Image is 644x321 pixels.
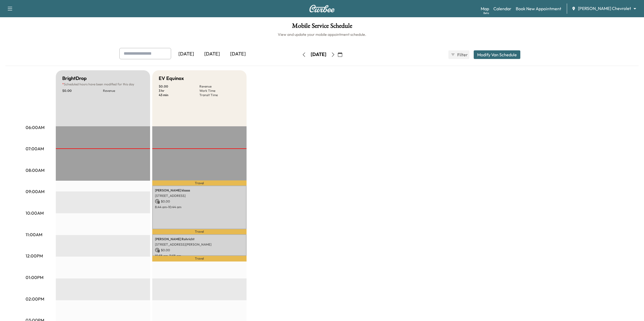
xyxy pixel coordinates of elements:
[448,50,469,59] button: Filter
[457,51,467,58] span: Filter
[483,11,489,15] div: Beta
[103,89,144,93] p: Revenue
[309,5,335,12] img: Curbee Logo
[152,229,247,234] p: Travel
[26,124,44,131] p: 06:00AM
[26,188,44,195] p: 09:00AM
[159,84,199,89] p: $ 0.00
[173,48,199,60] div: [DATE]
[155,254,244,258] p: 10:58 am - 11:58 am
[199,48,225,60] div: [DATE]
[155,248,244,253] p: $ 0.00
[199,93,240,97] p: Transit Time
[155,242,244,247] p: [STREET_ADDRESS][PERSON_NAME]
[311,51,326,58] div: [DATE]
[159,75,184,82] h5: EV Equinox
[26,296,44,302] p: 02:00PM
[26,210,44,216] p: 10:00AM
[62,82,144,86] p: Scheduled hours have been modified for this day
[26,253,43,259] p: 12:00PM
[5,32,639,37] h6: View and update your mobile appointment schedule.
[155,205,244,209] p: 8:44 am - 10:44 am
[516,5,561,12] a: Book New Appointment
[155,194,244,198] p: [STREET_ADDRESS]
[578,5,631,12] span: [PERSON_NAME] Chevrolet
[155,199,244,204] p: $ 0.00
[26,145,44,152] p: 07:00AM
[493,5,511,12] a: Calendar
[159,89,199,93] p: 3 hr
[5,23,639,32] h1: Mobile Service Schedule
[155,188,244,193] p: [PERSON_NAME] klasss
[199,84,240,89] p: Revenue
[62,75,87,82] h5: BrightDrop
[152,180,247,186] p: Travel
[26,274,43,281] p: 01:00PM
[474,50,520,59] button: Modify Van Schedule
[159,93,199,97] p: 43 min
[481,5,489,12] a: MapBeta
[26,231,42,238] p: 11:00AM
[155,237,244,241] p: [PERSON_NAME] Rohricht
[26,167,44,173] p: 08:00AM
[199,89,240,93] p: Work Time
[225,48,251,60] div: [DATE]
[152,256,247,261] p: Travel
[62,89,103,93] p: $ 0.00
